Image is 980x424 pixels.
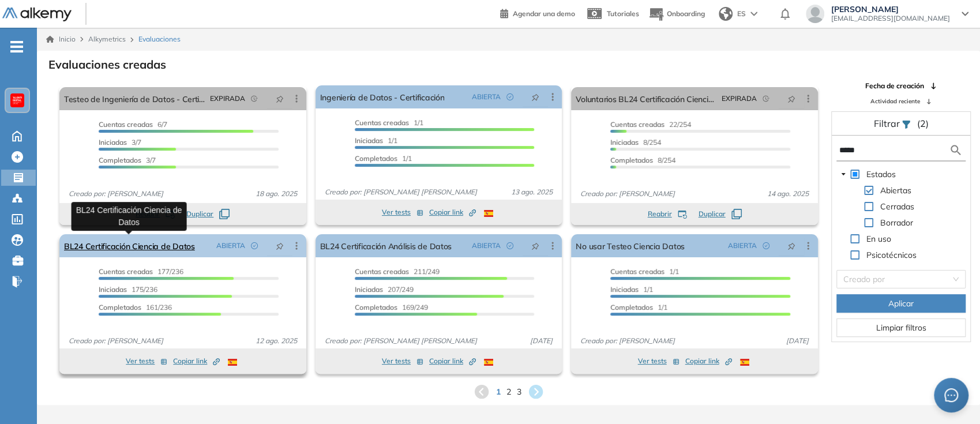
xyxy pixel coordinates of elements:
[355,303,428,312] span: 169/249
[251,189,302,199] span: 18 ago. 2025
[531,92,539,102] span: pushpin
[210,93,245,104] span: EXPIRADA
[216,241,245,251] span: ABIERTA
[728,241,757,251] span: ABIERTA
[836,294,966,313] button: Aplicar
[610,285,653,294] span: 1/1
[667,9,705,18] span: Onboarding
[880,217,913,228] span: Borrador
[610,267,679,276] span: 1/1
[506,386,511,398] span: 2
[648,2,705,27] button: Onboarding
[525,336,557,346] span: [DATE]
[251,242,258,249] span: check-circle
[506,187,557,197] span: 13 ago. 2025
[355,285,414,294] span: 207/249
[46,34,76,44] a: Inicio
[320,85,445,108] a: Ingeniería de Datos - Certificación
[866,169,896,179] span: Estados
[64,336,168,346] span: Creado por: [PERSON_NAME]
[506,242,513,249] span: check-circle
[88,35,126,43] span: Alkymetrics
[64,234,195,257] a: BL24 Certificación Ciencia de Datos
[523,237,548,255] button: pushpin
[355,136,397,145] span: 1/1
[10,46,23,48] i: -
[126,354,167,368] button: Ver tests
[48,58,166,72] h3: Evaluaciones creadas
[64,189,168,199] span: Creado por: [PERSON_NAME]
[836,318,966,337] button: Limpiar filtros
[610,156,653,164] span: Completados
[888,297,914,310] span: Aplicar
[576,234,685,257] a: No usar Testeo Ciencia Datos
[267,89,292,108] button: pushpin
[864,232,893,246] span: En uso
[500,6,575,20] a: Agendar una demo
[831,5,950,14] span: [PERSON_NAME]
[517,386,521,398] span: 3
[267,237,292,255] button: pushpin
[917,117,928,130] span: (2)
[576,87,717,110] a: Voluntarios BL24 Certificación Ciencia de Datos
[320,187,482,197] span: Creado por: [PERSON_NAME] [PERSON_NAME]
[472,92,501,102] span: ABIERTA
[576,189,679,199] span: Creado por: [PERSON_NAME]
[99,285,127,294] span: Iniciadas
[513,9,575,18] span: Agendar una demo
[355,154,412,163] span: 1/1
[138,34,181,44] span: Evaluaciones
[355,285,383,294] span: Iniciadas
[276,94,284,103] span: pushpin
[865,81,924,91] span: Fecha de creación
[355,267,440,276] span: 211/249
[878,200,917,213] span: Cerradas
[484,210,493,217] img: ESP
[72,202,187,231] div: BL24 Certificación Ciencia de Datos
[99,267,153,276] span: Cuentas creadas
[173,356,220,366] span: Copiar link
[251,336,302,346] span: 12 ago. 2025
[320,234,452,257] a: BL24 Certificación Análisis de Datos
[99,120,167,129] span: 6/7
[99,156,156,164] span: 3/7
[864,167,898,181] span: Estados
[576,336,679,346] span: Creado por: [PERSON_NAME]
[610,138,661,147] span: 8/254
[99,120,153,129] span: Cuentas creadas
[873,118,902,129] span: Filtrar
[870,97,920,106] span: Actividad reciente
[382,205,423,219] button: Ver tests
[355,267,409,276] span: Cuentas creadas
[878,216,915,230] span: Borrador
[864,248,919,262] span: Psicotécnicos
[99,303,172,312] span: 161/236
[355,118,423,127] span: 1/1
[610,156,675,164] span: 8/254
[2,7,72,22] img: Logo
[866,250,917,260] span: Psicotécnicos
[782,336,813,346] span: [DATE]
[648,209,687,219] button: Reabrir
[638,354,679,368] button: Ver tests
[355,136,383,145] span: Iniciadas
[429,356,476,366] span: Copiar link
[737,9,746,19] span: ES
[787,241,795,250] span: pushpin
[99,303,141,312] span: Completados
[186,209,230,219] button: Duplicar
[610,285,639,294] span: Iniciadas
[429,354,476,368] button: Copiar link
[648,209,672,219] span: Reabrir
[750,12,757,16] img: arrow
[320,336,482,346] span: Creado por: [PERSON_NAME] [PERSON_NAME]
[64,87,205,110] a: Testeo de Ingeniería de Datos - Certificación
[99,267,183,276] span: 177/236
[719,7,733,21] img: world
[355,303,397,312] span: Completados
[685,356,732,366] span: Copiar link
[763,242,769,249] span: check-circle
[610,120,691,129] span: 22/254
[173,354,220,368] button: Copiar link
[722,93,757,104] span: EXPIRADA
